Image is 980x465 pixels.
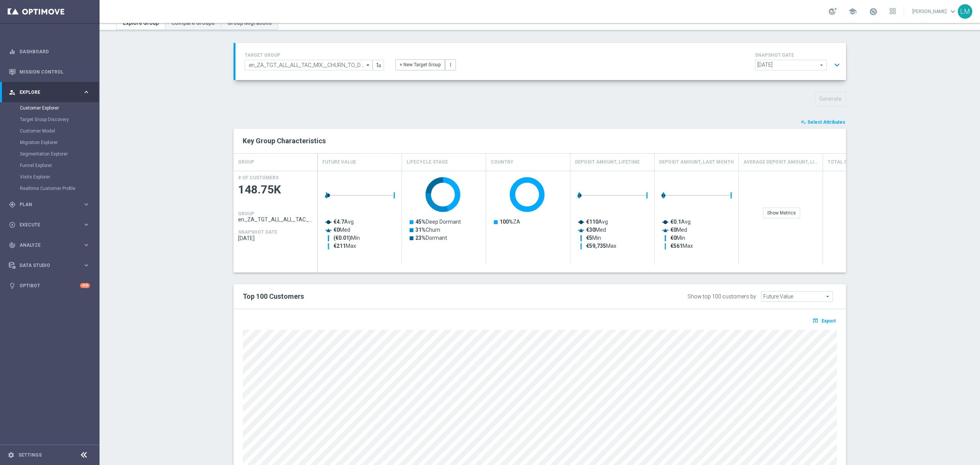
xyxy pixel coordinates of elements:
span: Explore [20,90,83,95]
h4: SNAPSHOT DATE [238,229,277,235]
tspan: €0.1 [670,219,681,225]
button: Data Studio keyboard_arrow_right [8,262,90,269]
span: Export [822,318,836,324]
tspan: 45% [415,219,426,225]
tspan: €561 [670,243,683,249]
span: Group Migrations [227,20,272,26]
text: Min [670,235,685,241]
a: Funnel Explorer [20,162,80,169]
a: [PERSON_NAME]keyboard_arrow_down [911,6,958,17]
h4: Country [491,156,513,169]
tspan: €211 [333,243,346,249]
a: Optibot [20,275,80,296]
i: playlist_add_check [801,120,806,125]
div: Plan [9,201,83,208]
text: Dormant [415,235,447,241]
a: Migration Explorer [20,139,80,146]
button: + New Target Group [395,59,445,70]
h4: GROUP [238,156,254,169]
div: Press SPACE to select this row. [234,171,318,265]
div: LM [958,4,972,19]
span: 2025-09-29 [238,235,313,241]
i: lightbulb [9,282,16,289]
a: Target Group Discovery [20,116,80,123]
div: +10 [80,283,90,288]
div: Funnel Explorer [20,160,99,171]
a: Mission Control [20,62,90,82]
div: person_search Explore keyboard_arrow_right [8,89,90,95]
h2: Key Group Characteristics [243,136,837,146]
tspan: €4.7 [333,219,344,225]
a: Settings [18,453,42,457]
text: Max [670,243,693,249]
tspan: €0 [333,227,340,233]
tspan: 100% [500,219,513,225]
tspan: (€0.01) [333,235,351,241]
a: Customer Model [20,128,80,134]
tspan: €30 [586,227,595,233]
i: keyboard_arrow_right [83,262,90,269]
text: Avg [586,219,608,225]
div: Visits Explorer [20,171,99,183]
text: Med [670,227,687,233]
h4: GROUP [238,211,254,216]
i: track_changes [9,242,16,249]
span: 148.75K [238,182,313,197]
a: Visits Explorer [20,174,80,180]
div: Customer Explorer [20,102,99,114]
a: Segmentation Explorer [20,151,80,157]
h4: Average Deposit Amount, Lifetime [743,156,818,169]
tspan: €0 [670,235,676,241]
button: play_circle_outline Execute keyboard_arrow_right [8,222,90,228]
tspan: €0 [670,227,676,233]
div: Segmentation Explorer [20,148,99,160]
i: keyboard_arrow_right [83,201,90,208]
h4: TARGET GROUP [245,52,384,58]
h4: Deposit Amount, Lifetime [575,156,640,169]
a: Realtime Customer Profile [20,185,80,192]
i: more_vert [448,62,453,67]
div: Execute [9,221,83,228]
button: Mission Control [8,69,90,75]
text: ZA [500,219,520,225]
text: Avg [333,219,354,225]
text: Max [333,243,356,249]
button: equalizer Dashboard [8,49,90,55]
h4: Lifecycle Stage [407,156,448,169]
div: lightbulb Optibot +10 [8,283,90,289]
text: Max [586,243,616,249]
i: settings [8,452,15,458]
a: Dashboard [20,41,90,62]
div: Realtime Customer Profile [20,183,99,194]
span: en_ZA_TGT_ALL_ALL_TAC_MIX__CHURN_TO_DEEP_DORMANT_WITH_DEPOSITS [238,216,313,223]
tspan: 23% [415,235,426,241]
input: en_ZA_TGT_ALL_ALL_TAC_MIX__CHURN_TO_DEEP_DORMANT_WITH_DEPOSITS [245,60,372,70]
div: Customer Model [20,125,99,137]
i: person_search [9,89,16,96]
i: equalizer [9,48,16,55]
span: school [848,7,857,16]
span: keyboard_arrow_down [949,7,957,16]
button: track_changes Analyze keyboard_arrow_right [8,242,90,248]
div: gps_fixed Plan keyboard_arrow_right [8,201,90,208]
div: Show Metrics [763,208,800,218]
div: Analyze [9,242,83,249]
i: keyboard_arrow_right [83,221,90,228]
text: Churn [415,227,440,233]
tspan: €5 [586,235,592,241]
h4: SNAPSHOT DATE [755,52,843,58]
button: Generate [815,92,846,106]
i: play_circle_outline [9,221,16,228]
button: open_in_browser Export [811,316,837,326]
a: Customer Explorer [20,105,80,111]
tspan: €59,735 [586,243,606,249]
button: playlist_add_check Select Attributes [800,118,846,126]
div: Show top 100 customers by [688,293,756,300]
text: Med [586,227,606,233]
div: Explore [9,89,83,96]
